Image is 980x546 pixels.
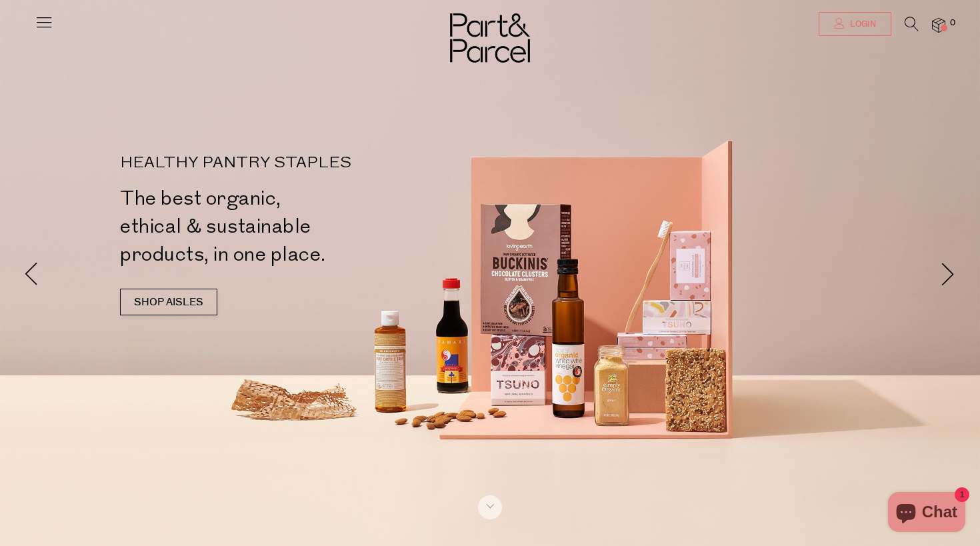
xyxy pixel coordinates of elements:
p: HEALTHY PANTRY STAPLES [120,155,495,171]
span: Login [847,19,876,30]
h2: The best organic, ethical & sustainable products, in one place. [120,185,495,269]
a: Login [819,12,891,36]
a: SHOP AISLES [120,289,217,315]
img: Part&Parcel [450,13,530,63]
span: 0 [947,17,959,29]
inbox-online-store-chat: Shopify online store chat [884,492,969,535]
a: 0 [932,18,945,32]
